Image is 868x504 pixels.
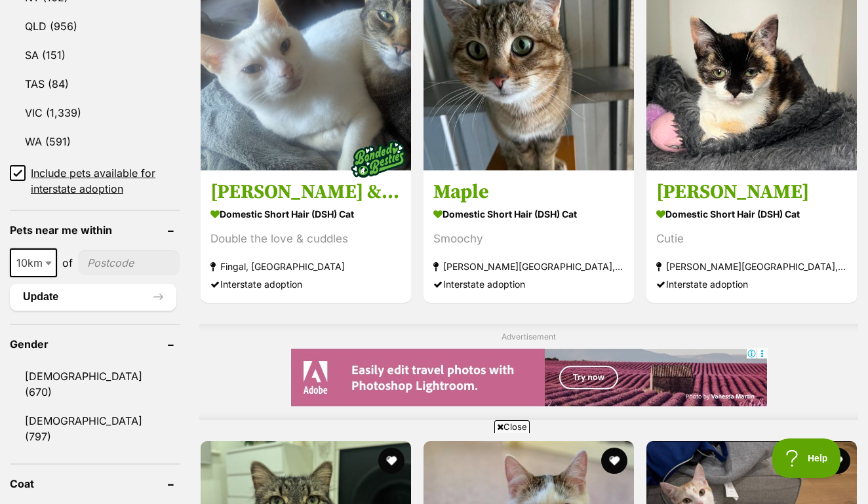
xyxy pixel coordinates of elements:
[290,348,768,407] iframe: Advertisement
[210,230,401,248] div: Double the love & cuddles
[10,41,180,69] a: SA (151)
[772,438,842,478] iframe: Help Scout Beacon - Open
[10,478,180,490] header: Coat
[10,338,180,350] header: Gender
[78,250,180,275] input: postcode
[10,12,180,40] a: QLD (956)
[62,255,73,271] span: of
[10,284,176,310] button: Update
[433,180,624,204] h3: Maple
[10,362,180,406] a: [DEMOGRAPHIC_DATA] (670)
[210,258,401,275] strong: Fingal, [GEOGRAPHIC_DATA]
[656,180,847,204] h3: [PERSON_NAME]
[656,275,847,293] div: Interstate adoption
[195,438,673,497] iframe: Advertisement
[656,230,847,248] div: Cutie
[656,258,847,275] strong: [PERSON_NAME][GEOGRAPHIC_DATA], [GEOGRAPHIC_DATA]
[10,224,180,236] header: Pets near me within
[10,407,180,450] a: [DEMOGRAPHIC_DATA] (797)
[31,165,180,197] span: Include pets available for interstate adoption
[646,170,857,303] a: [PERSON_NAME] Domestic Short Hair (DSH) Cat Cutie [PERSON_NAME][GEOGRAPHIC_DATA], [GEOGRAPHIC_DAT...
[10,248,57,277] span: 10km
[433,258,624,275] strong: [PERSON_NAME][GEOGRAPHIC_DATA], [GEOGRAPHIC_DATA]
[10,99,180,126] a: VIC (1,339)
[433,230,624,248] div: Smoochy
[433,204,624,223] strong: Domestic Short Hair (DSH) Cat
[494,420,530,433] span: Close
[210,180,401,204] h3: [PERSON_NAME] & [PERSON_NAME]
[210,204,401,223] strong: Domestic Short Hair (DSH) Cat
[433,275,624,293] div: Interstate adoption
[201,170,411,303] a: [PERSON_NAME] & [PERSON_NAME] Domestic Short Hair (DSH) Cat Double the love & cuddles Fingal, [GE...
[10,70,180,98] a: TAS (84)
[10,128,180,155] a: WA (591)
[199,324,858,420] div: Advertisement
[11,254,56,272] span: 10km
[424,170,634,303] a: Maple Domestic Short Hair (DSH) Cat Smoochy [PERSON_NAME][GEOGRAPHIC_DATA], [GEOGRAPHIC_DATA] Int...
[345,126,411,192] img: bonded besties
[10,165,180,197] a: Include pets available for interstate adoption
[656,204,847,223] strong: Domestic Short Hair (DSH) Cat
[210,275,401,293] div: Interstate adoption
